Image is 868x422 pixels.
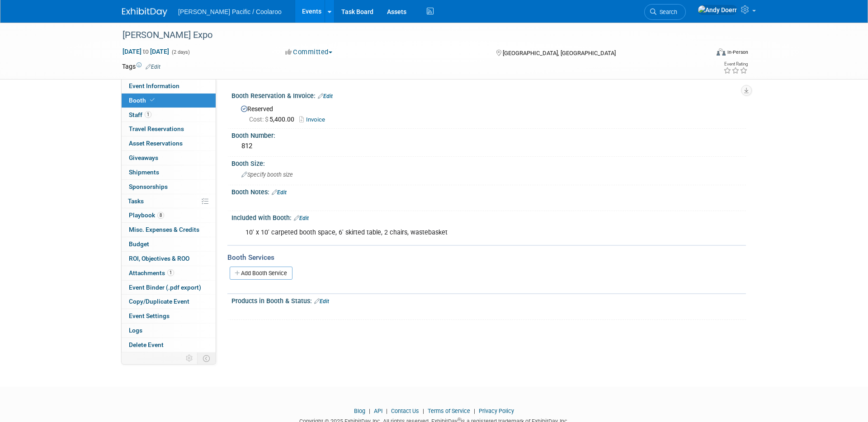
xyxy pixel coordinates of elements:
div: 10' x 10' carpeted booth space, 6' skirted table, 2 chairs, wastebasket [239,224,646,242]
a: API [374,408,382,414]
span: Sponsorships [129,183,168,190]
span: Asset Reservations [129,140,183,147]
a: Giveaways [122,151,216,165]
span: Cost: $ [249,116,269,123]
span: Logs [129,327,142,334]
div: Booth Reservation & Invoice: [231,89,746,101]
span: Delete Event [129,341,164,348]
span: Playbook [129,211,164,219]
a: Travel Reservations [122,122,216,136]
a: Playbook8 [122,208,216,222]
span: [PERSON_NAME] Pacific / Coolaroo [178,8,282,15]
span: Specify booth size [241,171,293,178]
a: Event Binder (.pdf export) [122,281,216,295]
td: Tags [122,62,160,71]
span: [DATE] [DATE] [122,47,170,56]
span: | [384,408,390,414]
a: Shipments [122,165,216,179]
div: Booth Number: [231,129,746,140]
a: Blog [354,408,365,414]
a: Delete Event [122,338,216,352]
a: Terms of Service [428,408,470,414]
img: Andy Doerr [698,5,737,15]
sup: ® [458,417,461,422]
span: 1 [167,269,174,276]
div: In-Person [727,49,748,56]
a: Attachments1 [122,266,216,280]
div: Booth Size: [231,157,746,168]
span: Budget [129,240,149,248]
a: Logs [122,324,216,338]
a: Event Information [122,79,216,93]
a: Staff1 [122,108,216,122]
button: Committed [282,47,336,57]
a: Edit [318,93,333,99]
td: Toggle Event Tabs [198,352,216,364]
span: Event Binder (.pdf export) [129,284,201,291]
span: (2 days) [171,49,190,55]
a: ROI, Objectives & ROO [122,252,216,266]
span: Shipments [129,169,159,176]
img: Format-Inperson.png [717,48,726,56]
a: Edit [272,189,287,196]
a: Edit [294,215,309,221]
a: Event Settings [122,309,216,323]
a: Sponsorships [122,180,216,194]
a: Contact Us [391,408,419,414]
div: Booth Services [227,253,746,263]
span: | [420,408,426,414]
div: Booth Notes: [231,185,746,197]
span: Copy/Duplicate Event [129,298,189,305]
a: Invoice [299,116,330,123]
a: Edit [146,64,160,70]
span: | [367,408,373,414]
i: Booth reservation complete [150,98,155,103]
span: Booth [129,97,156,104]
div: Event Format [655,47,748,61]
div: [PERSON_NAME] Expo [119,27,695,43]
a: Edit [314,298,329,305]
a: Search [644,4,686,20]
span: Travel Reservations [129,125,184,132]
a: Tasks [122,194,216,208]
span: [GEOGRAPHIC_DATA], [GEOGRAPHIC_DATA] [503,50,616,56]
span: | [472,408,477,414]
div: Included with Booth: [231,211,746,223]
a: Asset Reservations [122,136,216,150]
div: Reserved [238,102,739,124]
span: 8 [157,212,164,219]
span: Event Information [129,82,179,89]
span: Staff [129,111,151,118]
a: Misc. Expenses & Credits [122,223,216,237]
span: ROI, Objectives & ROO [129,255,189,262]
span: Misc. Expenses & Credits [129,226,199,233]
span: Tasks [128,197,144,205]
td: Personalize Event Tab Strip [182,352,198,364]
a: Add Booth Service [230,267,292,280]
img: ExhibitDay [122,8,167,17]
a: Booth [122,94,216,108]
a: Privacy Policy [479,408,514,414]
span: Attachments [129,269,174,277]
div: 812 [238,139,739,153]
span: to [142,48,150,55]
span: Event Settings [129,312,170,319]
span: 5,400.00 [249,116,298,123]
a: Copy/Duplicate Event [122,295,216,309]
span: 1 [145,111,151,118]
a: Budget [122,237,216,251]
span: Search [656,9,677,15]
div: Event Rating [723,62,748,66]
span: Giveaways [129,154,158,161]
div: Products in Booth & Status: [231,294,746,306]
